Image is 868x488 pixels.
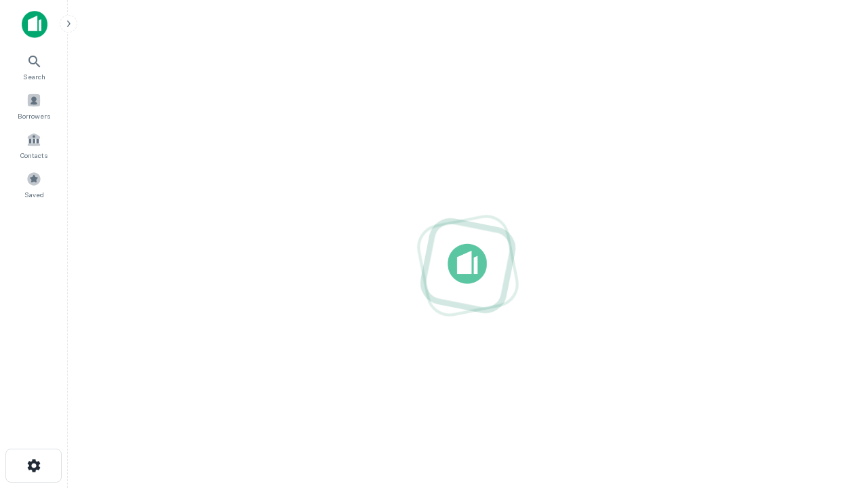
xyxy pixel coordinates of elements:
[800,380,868,445] iframe: Chat Widget
[18,110,50,121] span: Borrowers
[24,189,44,200] span: Saved
[4,166,64,203] a: Saved
[4,127,64,163] a: Contacts
[4,87,64,124] a: Borrowers
[20,150,47,161] span: Contacts
[23,71,45,82] span: Search
[4,48,64,85] a: Search
[22,11,47,38] img: capitalize-icon.png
